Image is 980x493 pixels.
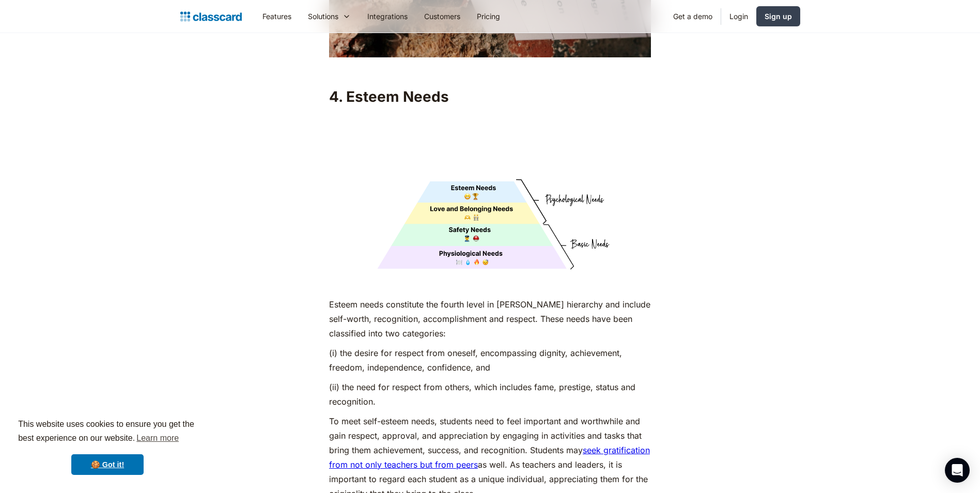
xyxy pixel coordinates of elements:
[359,5,416,28] a: Integrations
[300,5,359,28] div: Solutions
[329,297,651,341] p: Esteem needs constitute the fourth level in [PERSON_NAME] hierarchy and include self-worth, recog...
[945,458,970,483] div: Open Intercom Messenger
[329,278,651,292] p: ‍
[308,11,338,22] div: Solutions
[416,5,469,28] a: Customers
[8,408,207,485] div: cookieconsent
[329,380,651,409] p: (ii) the need for respect from others, which includes fame, prestige, status and recognition.
[254,5,300,28] a: Features
[329,63,651,77] p: ‍
[469,5,508,28] a: Pricing
[180,9,242,24] a: home
[329,445,650,470] a: seek gratification from not only teachers but from peers
[756,6,800,26] a: Sign up
[329,87,651,106] h2: 4. Esteem Needs
[329,346,651,375] p: (i) the desire for respect from oneself, encompassing dignity, achievement, freedom, independence...
[135,430,180,446] a: learn more about cookies
[721,5,756,28] a: Login
[665,5,721,28] a: Get a demo
[329,111,651,272] img: Maslow's Hierarchy: Esteem Needs
[71,454,144,475] a: dismiss cookie message
[18,418,197,446] span: This website uses cookies to ensure you get the best experience on our website.
[765,11,792,22] div: Sign up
